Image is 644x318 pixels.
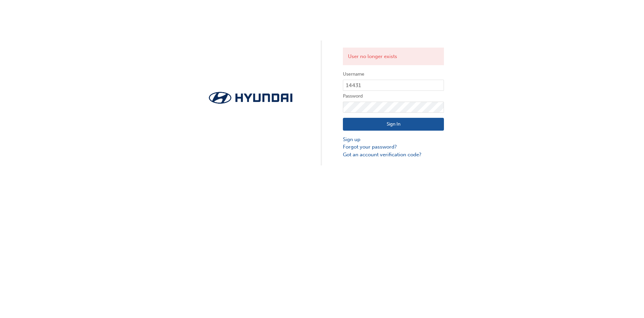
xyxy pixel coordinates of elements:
[343,143,444,151] a: Forgot your password?
[343,136,444,143] a: Sign up
[343,48,444,65] div: User no longer exists
[343,80,444,91] input: Username
[343,151,444,159] a: Got an account verification code?
[343,118,444,131] button: Sign In
[621,295,637,311] iframe: Intercom live chat
[200,90,301,106] img: Trak
[343,70,444,78] label: Username
[343,92,444,100] label: Password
